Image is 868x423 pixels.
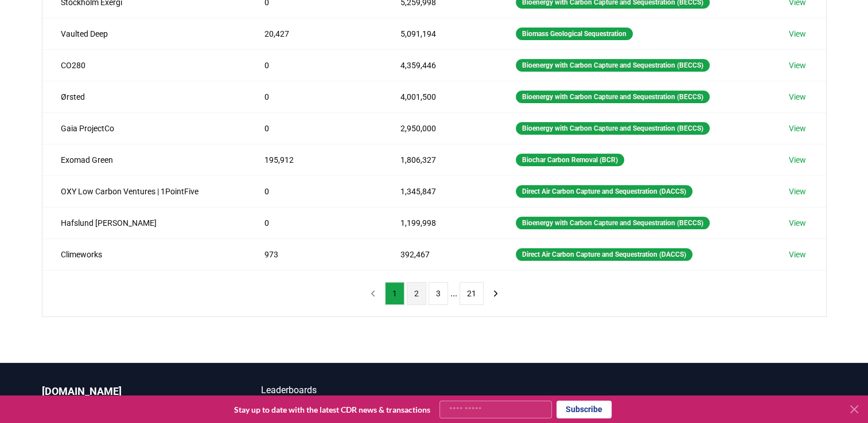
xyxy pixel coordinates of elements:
[42,18,246,49] td: Vaulted Deep
[42,383,215,399] p: [DOMAIN_NAME]
[42,49,246,81] td: CO280
[789,249,806,260] a: View
[460,282,484,305] button: 21
[382,144,497,175] td: 1,806,327
[516,91,710,103] div: Bioenergy with Carbon Capture and Sequestration (BECCS)
[789,123,806,134] a: View
[789,91,806,103] a: View
[42,238,246,270] td: Climeworks
[246,238,382,270] td: 973
[516,217,710,229] div: Bioenergy with Carbon Capture and Sequestration (BECCS)
[789,186,806,197] a: View
[486,282,505,305] button: next page
[42,207,246,238] td: Hafslund [PERSON_NAME]
[789,28,806,40] a: View
[382,49,497,81] td: 4,359,446
[246,175,382,207] td: 0
[246,81,382,112] td: 0
[246,207,382,238] td: 0
[789,154,806,166] a: View
[789,217,806,229] a: View
[789,60,806,71] a: View
[385,282,404,305] button: 1
[516,59,710,72] div: Bioenergy with Carbon Capture and Sequestration (BECCS)
[516,28,633,40] div: Biomass Geological Sequestration
[382,18,497,49] td: 5,091,194
[450,287,457,300] li: ...
[516,154,624,166] div: Biochar Carbon Removal (BCR)
[407,282,426,305] button: 2
[382,175,497,207] td: 1,345,847
[516,185,692,198] div: Direct Air Carbon Capture and Sequestration (DACCS)
[246,112,382,144] td: 0
[42,81,246,112] td: Ørsted
[42,144,246,175] td: Exomad Green
[382,207,497,238] td: 1,199,998
[516,248,692,261] div: Direct Air Carbon Capture and Sequestration (DACCS)
[382,112,497,144] td: 2,950,000
[382,238,497,270] td: 392,467
[382,81,497,112] td: 4,001,500
[246,18,382,49] td: 20,427
[42,112,246,144] td: Gaia ProjectCo
[42,175,246,207] td: OXY Low Carbon Ventures | 1PointFive
[246,144,382,175] td: 195,912
[261,383,434,397] a: Leaderboards
[516,122,710,135] div: Bioenergy with Carbon Capture and Sequestration (BECCS)
[429,282,448,305] button: 3
[246,49,382,81] td: 0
